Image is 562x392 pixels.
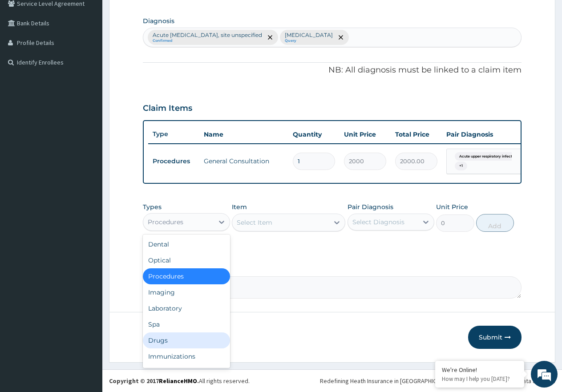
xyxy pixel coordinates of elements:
[352,218,404,226] div: Select Diagnosis
[455,162,467,170] span: + 1
[143,203,162,211] label: Types
[266,33,274,41] span: remove selection option
[442,125,540,143] th: Pair Diagnosis
[237,218,272,227] div: Select Item
[143,348,230,364] div: Immunizations
[109,377,199,385] strong: Copyright © 2017 .
[143,65,522,76] p: NB: All diagnosis must be linked to a claim item
[143,316,230,332] div: Spa
[232,202,247,211] label: Item
[455,152,519,161] span: Acute upper respiratory infect...
[159,377,197,385] a: RelianceHMO
[146,4,167,26] div: Minimize live chat window
[320,376,555,385] div: Redefining Heath Insurance in [GEOGRAPHIC_DATA] using Telemedicine and Data Science!
[340,125,391,143] th: Unit Price
[391,125,442,143] th: Total Price
[153,32,262,39] p: Acute [MEDICAL_DATA], site unspecified
[143,300,230,316] div: Laboratory
[337,33,345,41] span: remove selection option
[285,32,333,39] p: [MEDICAL_DATA]
[442,375,518,383] p: How may I help you today?
[52,112,123,202] span: We're online!
[143,268,230,284] div: Procedures
[148,153,199,170] td: Procedures
[16,44,36,67] img: d_794563401_company_1708531726252_794563401
[143,364,230,380] div: Others
[143,252,230,268] div: Optical
[4,243,170,274] textarea: Type your message and hit 'Enter'
[288,125,340,143] th: Quantity
[148,126,199,142] th: Type
[436,202,468,211] label: Unit Price
[143,264,522,271] label: Comment
[199,125,288,143] th: Name
[143,284,230,300] div: Imaging
[442,366,518,374] div: We're Online!
[199,152,288,170] td: General Consultation
[143,104,192,113] h3: Claim Items
[143,16,174,25] label: Diagnosis
[153,39,262,43] small: Confirmed
[102,369,562,392] footer: All rights reserved.
[46,50,150,61] div: Chat with us now
[348,202,393,211] label: Pair Diagnosis
[285,39,333,43] small: Query
[468,326,522,349] button: Submit
[476,214,514,232] button: Add
[143,332,230,348] div: Drugs
[148,218,183,226] div: Procedures
[143,236,230,252] div: Dental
